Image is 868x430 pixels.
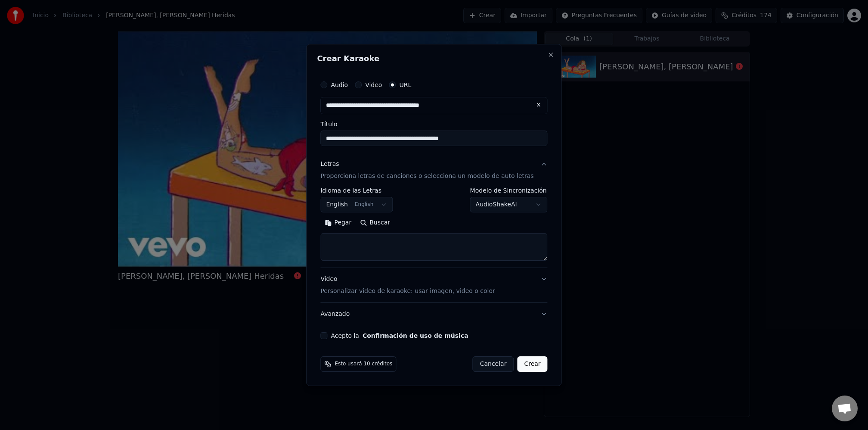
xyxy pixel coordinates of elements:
[320,303,547,325] button: Avanzado
[320,216,356,230] button: Pegar
[363,333,468,339] button: Acepto la
[320,187,393,193] label: Idioma de las Letras
[320,187,547,268] div: LetrasProporciona letras de canciones o selecciona un modelo de auto letras
[320,160,339,168] div: Letras
[399,82,411,88] label: URL
[365,82,382,88] label: Video
[320,287,495,296] p: Personalizar video de karaoke: usar imagen, video o color
[320,268,547,302] button: VideoPersonalizar video de karaoke: usar imagen, video o color
[320,275,495,296] div: Video
[356,216,394,230] button: Buscar
[517,356,547,372] button: Crear
[335,361,392,368] span: Esto usará 10 créditos
[470,187,548,193] label: Modelo de Sincronización
[320,172,533,181] p: Proporciona letras de canciones o selecciona un modelo de auto letras
[331,333,468,339] label: Acepto la
[320,121,547,127] label: Título
[331,82,348,88] label: Audio
[320,153,547,187] button: LetrasProporciona letras de canciones o selecciona un modelo de auto letras
[473,356,514,372] button: Cancelar
[317,55,551,62] h2: Crear Karaoke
